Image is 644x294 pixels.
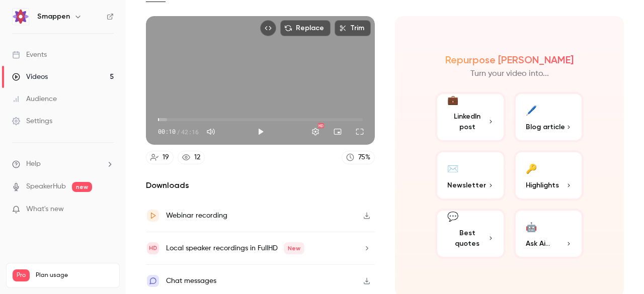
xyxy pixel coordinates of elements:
[447,228,488,249] span: Best quotes
[470,68,549,80] p: Turn your video into...
[328,122,348,142] button: Turn on miniplayer
[350,122,370,142] button: Full screen
[158,127,199,136] div: 00:10
[342,151,375,164] a: 75%
[36,271,113,279] span: Plan usage
[37,12,70,22] h6: Smappen
[251,122,271,142] button: Play
[177,127,180,136] span: /
[26,159,41,169] span: Help
[102,205,114,214] iframe: Noticeable Trigger
[447,180,486,190] span: Newsletter
[358,152,370,163] div: 75 %
[12,159,114,169] li: help-dropdown-opener
[12,50,47,60] div: Events
[26,181,66,192] a: SpeakerHub
[514,150,584,201] button: 🔑Highlights
[435,209,506,259] button: 💬Best quotes
[166,242,304,254] div: Local speaker recordings in FullHD
[260,20,276,36] button: Embed video
[284,242,304,254] span: New
[318,123,324,128] div: HD
[280,20,331,36] button: Replace
[72,182,92,192] span: new
[194,152,200,163] div: 12
[178,151,205,164] a: 12
[335,20,371,36] button: Trim
[12,94,57,104] div: Audience
[13,269,30,281] span: Pro
[435,92,506,142] button: 💼LinkedIn post
[526,122,565,132] span: Blog article
[12,116,52,126] div: Settings
[26,204,64,215] span: What's new
[166,275,216,287] div: Chat messages
[447,93,458,107] div: 💼
[13,9,29,25] img: Smappen
[514,92,584,142] button: 🖊️Blog article
[146,151,174,164] a: 19
[447,111,488,132] span: LinkedIn post
[435,150,506,201] button: ✉️Newsletter
[158,127,176,136] span: 00:10
[526,102,537,118] div: 🖊️
[445,54,574,66] h2: Repurpose [PERSON_NAME]
[526,219,537,234] div: 🤖
[163,152,169,163] div: 19
[181,127,199,136] span: 42:16
[305,122,326,142] button: Settings
[526,238,550,249] span: Ask Ai...
[526,180,559,190] span: Highlights
[201,122,221,142] button: Mute
[447,160,458,176] div: ✉️
[514,209,584,259] button: 🤖Ask Ai...
[12,72,48,82] div: Videos
[447,210,458,224] div: 💬
[166,210,227,222] div: Webinar recording
[146,179,375,191] h2: Downloads
[526,160,537,176] div: 🔑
